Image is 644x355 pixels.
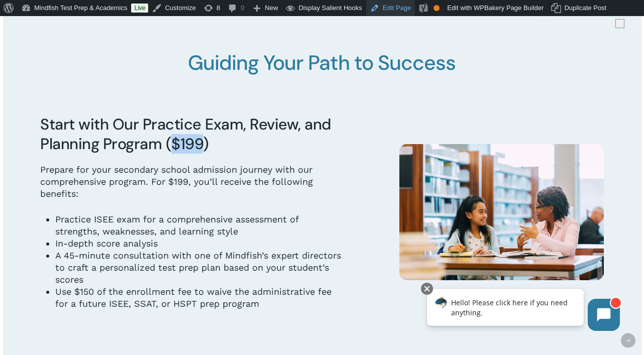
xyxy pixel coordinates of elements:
[434,5,440,11] div: OK
[131,4,148,13] a: Live
[534,16,628,32] a: Howdy,
[559,20,612,28] span: [PERSON_NAME]
[188,50,456,76] span: Guiding Your Path to Success
[55,250,342,286] li: A 45-minute consultation with one of Mindfish’s expert directors to craft a personalized test pre...
[55,286,342,310] li: Use $150 of the enrollment fee to waive the administrative fee for a future ISEE, SSAT, or HSPT p...
[55,238,342,250] li: In-depth score analysis
[40,164,342,213] p: Prepare for your secondary school admission journey with our comprehensive program. For $199, you...
[55,213,342,238] li: Practice ISEE exam for a comprehensive assessment of strengths, weaknesses, and learning style
[399,144,604,280] img: 1 on 1 19
[40,114,342,154] h3: Start with Our Practice Exam, Review, and Planning Program ($199)
[416,281,630,341] iframe: Chatbot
